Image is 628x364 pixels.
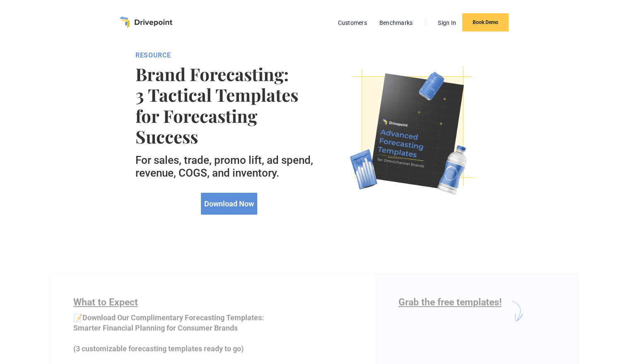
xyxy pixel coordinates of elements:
a: home [119,17,172,28]
strong: (3 customizable forecasting templates ready to go) [73,344,244,353]
span: What to Expect [73,297,138,308]
a: Sign In [434,17,460,28]
h6: Grab the free templates! [398,297,501,325]
img: arrow [501,297,530,325]
strong: Brand Forecasting: 3 Tactical Templates for Forecasting Success [135,64,323,147]
a: Download Now [201,193,257,215]
a: Book Demo [462,13,509,31]
a: Customers [334,17,371,28]
a: Benchmarks [375,17,417,28]
h5: For sales, trade, promo lift, ad spend, revenue, COGS, and inventory. [135,154,323,180]
div: RESOURCE [135,51,323,60]
strong: Download Our Complimentary Forecasting Templates: Smarter Financial Planning for Consumer Brands [73,313,264,332]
